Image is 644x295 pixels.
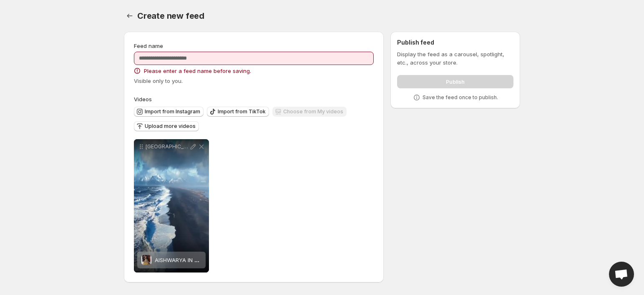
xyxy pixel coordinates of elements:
[145,108,200,115] span: Import from Instagram
[218,108,266,115] span: Import from TikTok
[134,107,204,117] button: Import from Instagram
[134,96,152,102] span: Videos
[144,67,251,75] span: Please enter a feed name before saving.
[124,10,136,22] button: Settings
[423,94,498,101] p: Save the feed once to publish.
[397,38,513,47] h2: Publish feed
[134,121,199,131] button: Upload more videos
[137,11,204,21] span: Create new feed
[134,77,183,84] span: Visible only to you.
[155,257,252,263] span: AISHWARYA IN GOLDEN TRAIL GOWN
[134,139,209,272] div: [GEOGRAPHIC_DATA]AISHWARYA IN GOLDEN TRAIL GOWNAISHWARYA IN GOLDEN TRAIL GOWN
[145,123,196,130] span: Upload more videos
[207,107,269,117] button: Import from TikTok
[397,50,513,67] p: Display the feed as a carousel, spotlight, etc., across your store.
[146,143,189,150] p: [GEOGRAPHIC_DATA]
[609,262,634,287] div: Open chat
[134,42,163,49] span: Feed name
